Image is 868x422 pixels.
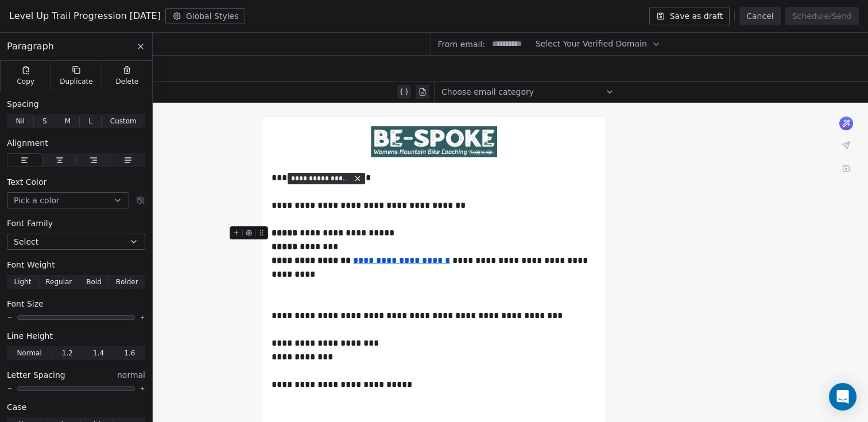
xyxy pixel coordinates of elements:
[14,277,31,287] span: Light
[62,348,73,358] span: 1.2
[7,40,54,53] span: Paragraph
[116,77,139,86] span: Delete
[9,9,161,23] span: Level Up Trail Progression [DATE]
[93,348,104,358] span: 1.4
[441,86,534,98] span: Choose email category
[45,277,72,287] span: Regular
[17,348,41,358] span: Normal
[7,98,39,110] span: Spacing
[438,38,485,50] span: From email:
[116,277,138,287] span: Bolder
[60,77,92,86] span: Duplicate
[7,330,53,342] span: Line Height
[7,401,26,413] span: Case
[785,7,859,25] button: Schedule/Send
[7,369,65,381] span: Letter Spacing
[17,77,34,86] span: Copy
[14,236,38,247] span: Select
[536,38,647,50] span: Select Your Verified Domain
[739,7,780,25] button: Cancel
[165,8,246,24] button: Global Styles
[7,137,48,149] span: Alignment
[7,298,44,309] span: Font Size
[88,116,92,126] span: L
[86,277,102,287] span: Bold
[110,116,137,126] span: Custom
[15,116,25,126] span: Nil
[829,383,857,411] div: Open Intercom Messenger
[7,176,46,188] span: Text Color
[65,116,71,126] span: M
[7,192,129,208] button: Pick a color
[649,7,730,25] button: Save as draft
[7,259,55,270] span: Font Weight
[124,348,135,358] span: 1.6
[42,116,47,126] span: S
[7,218,53,229] span: Font Family
[117,369,145,381] span: normal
